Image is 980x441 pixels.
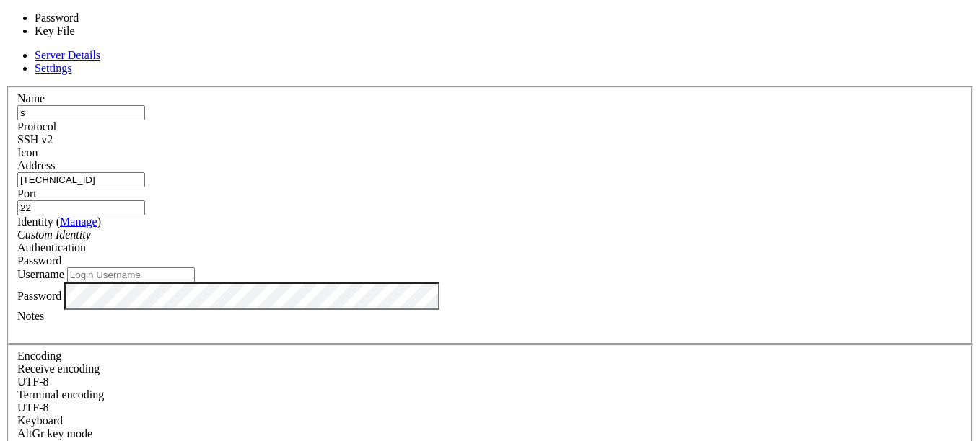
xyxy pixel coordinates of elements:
label: Set the expected encoding for data received from the host. If the encodings do not match, visual ... [17,362,100,375]
a: Settings [35,62,72,74]
label: The default terminal encoding. ISO-2022 enables character map translations (like graphics maps). ... [17,388,104,401]
div: SSH v2 [17,133,963,146]
label: Identity [17,215,101,228]
span: UTF-8 [17,375,49,388]
span: Password [17,254,61,267]
label: Keyboard [17,414,63,427]
div: Custom Identity [17,228,963,241]
label: Password [17,289,61,301]
li: Password [35,12,152,24]
input: Port Number [17,200,145,215]
label: Name [17,92,45,104]
label: Notes [17,310,44,322]
div: Password [17,254,963,267]
label: Icon [17,146,38,159]
label: Address [17,159,55,171]
li: Key File [35,24,152,37]
label: Encoding [17,349,61,362]
i: Custom Identity [17,228,91,241]
label: Username [17,268,64,280]
label: Port [17,187,37,200]
div: UTF-8 [17,401,963,414]
input: Host Name or IP [17,172,145,187]
input: Login Username [67,267,195,282]
a: Manage [60,215,97,228]
label: Set the expected encoding for data received from the host. If the encodings do not match, visual ... [17,427,92,440]
input: Server Name [17,105,145,120]
span: SSH v2 [17,133,53,146]
span: ( ) [56,215,101,228]
div: UTF-8 [17,375,963,388]
span: UTF-8 [17,401,49,414]
label: Authentication [17,241,86,254]
label: Protocol [17,120,56,133]
a: Server Details [35,49,100,61]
